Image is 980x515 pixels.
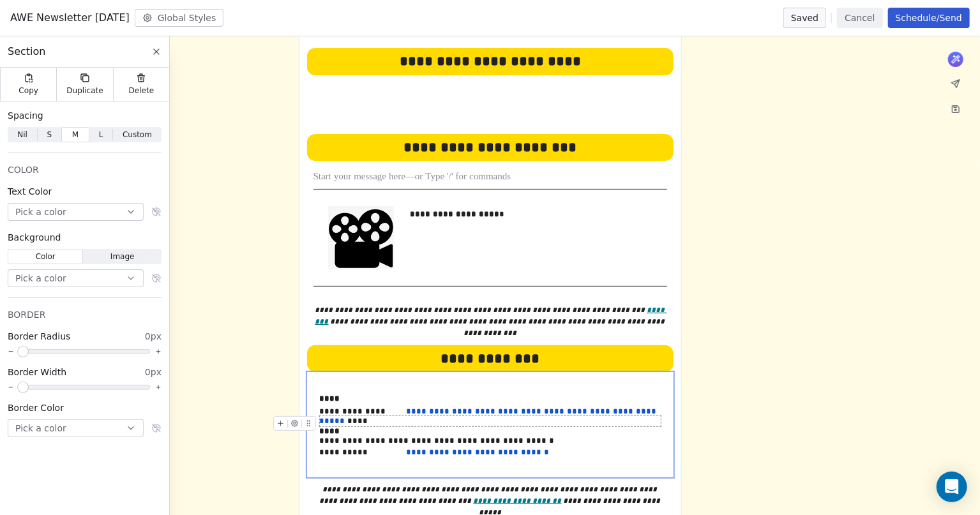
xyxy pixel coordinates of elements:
[66,86,103,96] span: Duplicate
[8,185,52,198] span: Text Color
[17,129,27,140] span: Nil
[8,308,162,321] div: BORDER
[110,251,135,262] span: Image
[8,330,70,343] span: Border Radius
[8,109,43,122] span: Spacing
[888,8,970,28] button: Schedule/Send
[837,8,882,28] button: Cancel
[937,472,967,502] div: Open Intercom Messenger
[783,8,826,28] button: Saved
[8,401,64,414] span: Border Color
[145,330,162,343] span: 0px
[47,129,52,140] span: S
[8,419,144,437] button: Pick a color
[123,129,152,140] span: Custom
[8,44,45,59] span: Section
[8,269,144,287] button: Pick a color
[99,129,103,140] span: L
[129,86,155,96] span: Delete
[10,10,130,26] span: AWE Newsletter [DATE]
[145,366,162,378] span: 0px
[8,163,162,176] div: COLOR
[19,86,38,96] span: Copy
[8,366,66,378] span: Border Width
[135,9,224,27] button: Global Styles
[8,203,144,221] button: Pick a color
[8,231,61,244] span: Background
